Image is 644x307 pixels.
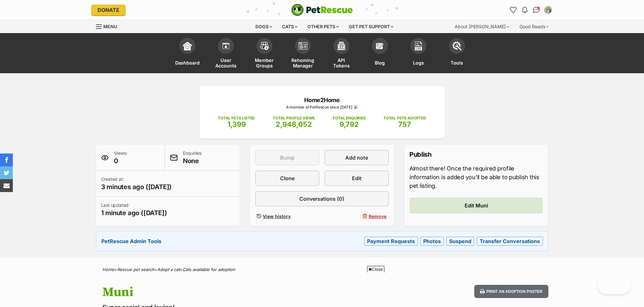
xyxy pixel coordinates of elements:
a: Rehoming Manager [284,35,322,73]
a: Photos [420,237,444,246]
span: 3 minutes ago ([DATE]) [101,182,172,191]
span: 9,792 [339,120,359,128]
img: Bryony Copeland profile pic [545,7,551,13]
span: Menu [103,24,117,29]
p: Home2Home [209,96,435,104]
div: Get pet support [344,20,398,33]
span: Conversations (0) [299,195,344,203]
a: Blog [361,35,399,73]
h1: Muni [102,285,374,300]
span: 757 [398,120,411,128]
span: Tools [451,57,463,68]
p: Almost there! Once the required profile information is added you'll be able to publish this pet l... [409,164,543,190]
a: View history [255,212,319,221]
img: chat-41dd97257d64d25036548639549fe6c8038ab92f7586957e7f3b1b290dea8141.svg [533,7,540,13]
p: Enquiries: [183,150,202,165]
a: Cats available for adoption [183,267,235,272]
span: 1 minute ago ([DATE]) [101,208,167,217]
a: Menu [96,20,122,32]
span: Blog [375,57,385,68]
span: Rehoming Manager [291,57,314,68]
img: tools-icon-677f8b7d46040df57c17cb185196fc8e01b2b03676c49af7ba82c462532e62ee.svg [452,41,461,50]
div: > > > [86,267,558,272]
a: Member Groups [245,35,284,73]
a: Edit [324,171,389,186]
button: My account [543,5,553,15]
span: Dashboard [175,57,200,68]
a: API Tokens [322,35,361,73]
span: 0 [114,156,127,165]
a: Adopt a cat [157,267,180,272]
img: api-icon-849e3a9e6f871e3acf1f60245d25b4cd0aad652aa5f5372336901a6a67317bd8.svg [337,41,346,50]
span: Logs [413,57,424,68]
a: Donate [91,4,126,15]
p: TOTAL PROFILE VIEWS [273,115,315,121]
a: Add note [324,150,389,165]
a: Rescue pet search [117,267,154,272]
div: Other pets [303,20,343,33]
p: Views: [114,150,127,165]
img: dashboard-icon-eb2f2d2d3e046f16d808141f083e7271f6b2e854fb5c12c21221c1fb7104beca.svg [183,41,192,50]
span: API Tokens [330,57,353,68]
iframe: Help Scout Beacon - Open [597,275,631,294]
ul: Account quick links [508,5,553,15]
p: TOTAL PETS LISTED [218,115,255,121]
strong: PetRescue Admin Tools [101,238,161,244]
a: Favourites [508,5,519,15]
img: members-icon-d6bcda0bfb97e5ba05b48644448dc2971f67d37433e5abca221da40c41542bd5.svg [221,41,230,50]
a: Dashboard [168,35,207,73]
a: Suspend [446,237,474,246]
button: Notifications [520,5,530,15]
img: blogs-icon-e71fceff818bbaa76155c998696f2ea9b8fc06abc828b24f45ee82a475c2fd99.svg [375,41,384,50]
span: Remove [369,213,386,220]
a: Clone [255,171,319,186]
span: 2,948,052 [276,120,312,128]
img: team-members-icon-5396bd8760b3fe7c0b43da4ab00e1e3bb1a5d9ba89233759b79545d2d3fc5d0d.svg [260,42,269,50]
span: 1,399 [228,120,246,128]
a: PetRescue [291,4,353,16]
button: Bump [255,150,319,165]
a: Conversations (0) [255,191,389,206]
span: Close [367,266,384,272]
div: Cats [278,20,302,33]
a: Home [102,267,114,272]
span: None [183,156,202,165]
button: Print an adoption poster [474,285,548,298]
span: Clone [280,174,295,182]
a: User Accounts [207,35,245,73]
p: Last updated: [101,202,167,217]
span: Edit Muni [465,202,488,209]
span: Bump [280,154,295,162]
div: About [PERSON_NAME] [450,20,514,33]
iframe: Advertisement [167,275,478,304]
p: TOTAL PETS ADOPTED [383,115,426,121]
a: Logs [399,35,438,73]
span: Add note [345,154,368,162]
button: Remove [324,212,389,221]
p: TOTAL ENQUIRIES [332,115,365,121]
a: Transfer Conversations [477,237,543,246]
a: Edit Muni [409,197,543,214]
span: Member Groups [253,57,276,68]
a: Conversations [531,5,542,15]
span: View history [263,213,291,220]
span: User Accounts [215,57,237,68]
img: group-profile-icon-3fa3cf56718a62981997c0bc7e787c4b2cf8bcc04b72c1350f741eb67cf2f40e.svg [298,42,307,50]
div: Dogs [251,20,277,33]
p: Created at: [101,176,172,191]
p: Publish [409,150,543,159]
a: Tools [438,35,476,73]
a: Payment Requests [364,237,418,246]
div: Good Reads [515,20,553,33]
p: A member of PetRescue since [DATE] 🎉 [209,104,435,110]
img: logo-cat-932fe2b9b8326f06289b0f2fb663e598f794de774fb13d1741a6617ecf9a85b4.svg [291,4,353,16]
span: Edit [352,174,362,182]
img: logs-icon-5bf4c29380941ae54b88474b1138927238aebebbc450bc62c8517511492d5a22.svg [414,41,423,50]
img: notifications-46538b983faf8c2785f20acdc204bb7945ddae34d4c08c2a6579f10ce5e182be.svg [522,7,527,13]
